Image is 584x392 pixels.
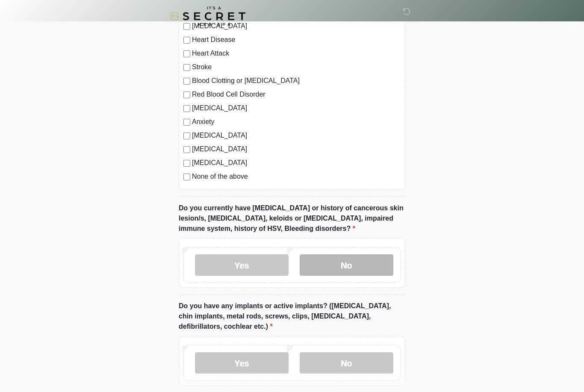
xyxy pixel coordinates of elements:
input: Red Blood Cell Disorder [183,91,190,98]
input: [MEDICAL_DATA] [183,146,190,153]
label: Anxiety [192,117,401,127]
label: No [300,254,393,276]
label: [MEDICAL_DATA] [192,130,401,141]
label: Do you currently have [MEDICAL_DATA] or history of cancerous skin lesion/s, [MEDICAL_DATA], keloi... [179,203,405,234]
label: Heart Attack [192,48,401,59]
input: Heart Attack [183,50,190,57]
input: [MEDICAL_DATA] [183,105,190,112]
img: It's A Secret Med Spa Logo [170,6,245,26]
input: Stroke [183,64,190,71]
label: Yes [195,254,289,276]
label: Yes [195,352,289,374]
label: [MEDICAL_DATA] [192,103,401,113]
label: Blood Clotting or [MEDICAL_DATA] [192,76,401,86]
label: [MEDICAL_DATA] [192,144,401,154]
label: None of the above [192,171,401,182]
input: [MEDICAL_DATA] [183,160,190,167]
input: Heart Disease [183,37,190,44]
input: [MEDICAL_DATA] [183,133,190,139]
label: Stroke [192,62,401,72]
label: Do you have any implants or active implants? ([MEDICAL_DATA], chin implants, metal rods, screws, ... [179,301,405,332]
input: Anxiety [183,119,190,126]
label: No [300,352,393,374]
input: None of the above [183,174,190,180]
label: Heart Disease [192,35,401,45]
label: [MEDICAL_DATA] [192,158,401,168]
input: Blood Clotting or [MEDICAL_DATA] [183,78,190,85]
label: Red Blood Cell Disorder [192,89,401,100]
